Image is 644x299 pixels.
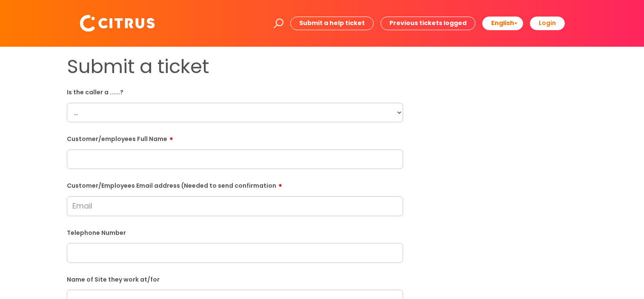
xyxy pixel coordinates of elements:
a: Login [530,17,565,30]
a: Previous tickets logged [381,17,475,30]
label: Name of Site they work at/for [67,274,403,283]
label: Telephone Number [67,228,403,237]
label: Customer/employees Full Name [67,133,403,143]
label: Customer/Employees Email address (Needed to send confirmation [67,179,403,189]
label: Is the caller a ......? [67,87,403,96]
h1: Submit a ticket [67,55,403,78]
input: Email [67,196,403,216]
a: Submit a help ticket [290,17,374,30]
span: English [491,19,514,27]
b: Login [539,19,556,27]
